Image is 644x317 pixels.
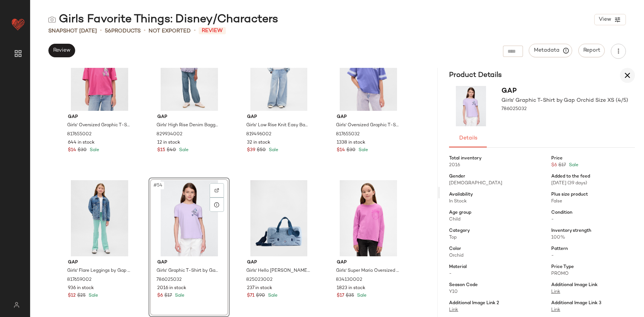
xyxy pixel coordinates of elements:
h3: Product Details [440,70,511,81]
span: 1338 in stock [337,139,365,146]
span: 32 in stock [247,139,270,146]
span: False [551,199,562,204]
button: Review [48,44,75,57]
span: - [551,253,554,258]
span: $71 [247,292,255,299]
a: Link [551,289,560,294]
span: Price [551,155,563,162]
span: Material [449,264,467,271]
span: 1823 in stock [337,285,365,292]
span: Category [449,228,470,234]
span: $6 [551,162,558,169]
img: cn60640745.jpg [331,180,406,256]
span: Girls' Graphic T-Shirt by Gap Orchid Size XS (4/5) [156,268,220,274]
span: Gap [68,259,132,266]
span: 644 in stock [68,139,95,146]
span: Girls' Hello [PERSON_NAME] Bag by Gap Blue One Size [246,268,310,274]
span: Gap [337,259,400,266]
span: Sale [356,293,366,298]
img: svg%3e [48,16,56,23]
span: Plus size product [551,191,588,198]
span: Gap [337,114,400,121]
span: $35 [346,292,354,299]
span: 819496002 [246,131,271,138]
img: svg%3e [215,188,219,193]
div: Products [105,27,141,35]
span: Sale [567,162,578,169]
span: Y10 [449,289,458,294]
span: Sale [87,293,98,298]
span: Gap [501,87,517,95]
span: Age group [449,210,471,216]
span: Availability [449,191,473,198]
span: Condition [551,210,572,216]
span: 817659002 [67,277,92,283]
span: [DEMOGRAPHIC_DATA] [449,181,502,186]
span: Sale [88,148,99,153]
span: Sale [267,148,278,153]
a: Link [449,308,458,312]
span: Gap [247,259,311,266]
span: Not Exported [149,27,191,35]
span: Total inventory [449,155,481,162]
span: View [598,17,611,23]
span: $17 [337,292,344,299]
span: $40 [167,147,176,154]
button: Metadata [529,44,572,57]
span: Season Code [449,282,478,289]
span: Color [449,246,461,253]
span: 56 [105,28,111,34]
span: $90 [256,292,265,299]
span: Additional Image Link 3 [551,300,601,307]
span: Gap [247,114,311,121]
span: 817655032 [336,131,360,138]
span: Girls' Oversized Graphic T-Shirt by Gap Blue Iris Size S (6/7) [336,122,400,129]
span: Inventory strength [551,228,591,234]
span: 100% [551,235,565,240]
span: Details [459,135,477,141]
span: [DATE] (39 days) [551,181,587,186]
span: Girls' Super Mario Oversized Graphic T-Shirt by Gap Neon Pink Glow Size S (6/7) [336,268,400,274]
span: $12 [68,292,76,299]
span: $15 [157,147,165,154]
span: Price Type [551,264,574,271]
span: Sale [357,148,368,153]
span: Girls' Graphic T-Shirt by Gap Orchid Size XS (4/5) [501,96,628,104]
span: $30 [78,147,87,154]
img: heart_red.DM2ytmEG.svg [11,17,26,32]
img: cn57902450.jpg [151,180,227,256]
span: Review [53,47,71,54]
span: Report [583,47,600,54]
span: • [144,26,146,35]
span: • [194,26,196,35]
span: Orchid [449,253,463,258]
span: Girls' Flare Leggings by Gap Surf Spray Size XS (4/5) [67,268,131,274]
span: 786025032 [156,277,182,283]
img: svg%3e [9,302,24,308]
span: Review [199,27,226,34]
button: Report [578,44,605,57]
span: 2016 [449,163,460,168]
span: #54 [153,182,164,189]
span: Girls' Low Rise Knit Easy Baggy Jeans by Gap Medium Wash Size XS [246,122,310,129]
span: Gap [68,114,132,121]
span: In Stock [449,199,467,204]
span: Additional Image Link 2 [449,300,499,307]
span: Girls' Oversized Graphic T-Shirt by Gap Standout Pink Size S (6/7) [67,122,131,129]
span: $14 [68,147,76,154]
span: 829934002 [156,131,182,138]
span: - [449,271,452,276]
span: $14 [337,147,345,154]
span: Metadata [534,47,568,54]
span: Sale [267,293,278,298]
span: Additional Image Link [551,282,598,289]
span: Added to the feed [551,173,590,180]
img: cn57902450.jpg [449,86,492,126]
img: cn60415872.jpg [62,180,138,256]
span: 237 in stock [247,285,272,292]
span: 817655002 [67,131,92,138]
span: Girls' High Rise Denim Baggy Joggers by Gap Medium Wash Size XXL (14/16) [156,122,220,129]
a: Link [551,308,560,312]
span: $25 [77,292,86,299]
span: $17 [558,162,567,169]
